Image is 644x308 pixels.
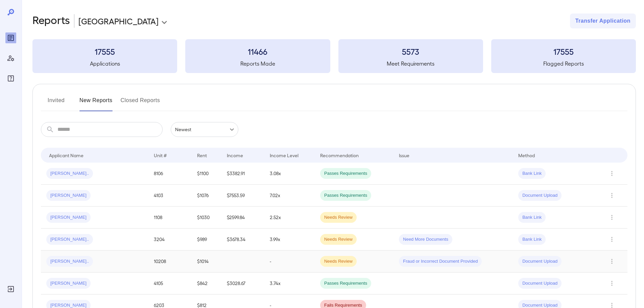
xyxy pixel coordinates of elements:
span: Needs Review [320,236,357,243]
span: Document Upload [518,192,562,199]
div: Income Level [270,151,299,159]
td: 3204 [148,229,191,251]
td: 3.99x [264,229,315,251]
span: Passes Requirements [320,280,371,287]
div: FAQ [5,73,16,84]
td: $3382.91 [221,163,264,185]
span: Fraud or Incorrect Document Provided [399,258,482,265]
span: Needs Review [320,214,357,221]
div: Rent [197,151,208,159]
td: 3.74x [264,273,315,294]
h3: 11466 [185,46,330,57]
span: Need More Documents [399,236,452,243]
td: - [264,251,315,273]
td: 3.08x [264,163,315,185]
td: $989 [192,229,221,251]
span: [PERSON_NAME].. [46,236,93,243]
button: New Reports [79,95,113,111]
td: $3028.67 [221,273,264,294]
span: [PERSON_NAME] [46,280,91,287]
button: Invited [41,95,71,111]
h3: 5573 [338,46,483,57]
button: Row Actions [606,278,617,289]
button: Row Actions [606,190,617,201]
button: Row Actions [606,234,617,245]
span: Bank Link [518,236,546,243]
span: Needs Review [320,258,357,265]
td: $1100 [192,163,221,185]
span: Passes Requirements [320,192,371,199]
button: Row Actions [606,212,617,223]
button: Row Actions [606,256,617,267]
div: Manage Users [5,53,16,64]
h3: 17555 [32,46,177,57]
span: Document Upload [518,258,562,265]
td: 1108 [148,207,191,229]
p: [GEOGRAPHIC_DATA] [78,16,159,26]
span: Passes Requirements [320,170,371,177]
span: Document Upload [518,280,562,287]
h5: Reports Made [185,60,330,68]
td: $1030 [192,207,221,229]
span: [PERSON_NAME] [46,214,91,221]
div: Log Out [5,284,16,294]
div: Recommendation [320,151,359,159]
h5: Flagged Reports [491,60,636,68]
td: 4103 [148,185,191,207]
div: Method [518,151,535,159]
td: $1014 [192,251,221,273]
span: [PERSON_NAME].. [46,258,93,265]
div: Issue [399,151,410,159]
span: Bank Link [518,170,546,177]
td: 4105 [148,273,191,294]
h5: Applications [32,60,177,68]
span: Bank Link [518,214,546,221]
div: Applicant Name [49,151,84,159]
td: $7553.59 [221,185,264,207]
button: Transfer Application [570,14,636,28]
td: 8106 [148,163,191,185]
td: $1076 [192,185,221,207]
span: [PERSON_NAME] [46,192,91,199]
div: Income [227,151,243,159]
h5: Meet Requirements [338,60,483,68]
h3: 17555 [491,46,636,57]
span: [PERSON_NAME].. [46,170,93,177]
div: Unit # [154,151,167,159]
td: 7.02x [264,185,315,207]
div: Reports [5,32,16,43]
td: 2.52x [264,207,315,229]
td: $2599.84 [221,207,264,229]
td: $3678.34 [221,229,264,251]
td: $842 [192,273,221,294]
button: Row Actions [606,168,617,179]
td: 10208 [148,251,191,273]
h2: Reports [32,14,70,28]
div: Newest [171,122,238,137]
button: Closed Reports [121,95,160,111]
summary: 17555Applications11466Reports Made5573Meet Requirements17555Flagged Reports [32,39,636,73]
